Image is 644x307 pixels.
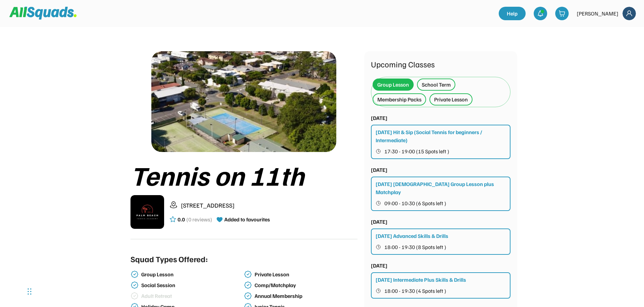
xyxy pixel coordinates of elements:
[537,10,544,17] img: bell-03%20%281%29.svg
[376,243,506,251] button: 18:00 - 19:30 (8 Spots left )
[130,195,164,229] img: IMG_2979.png
[244,270,252,278] img: check-verified-01.svg
[371,58,510,70] div: Upcoming Classes
[130,253,208,265] div: Squad Types Offered:
[559,10,565,17] img: shopping-cart-01%20%281%29.svg
[384,149,449,154] span: 17:30 - 19:00 (15 Spots left )
[141,282,243,288] div: Social Session
[377,95,421,103] div: Membership Packs
[141,271,243,278] div: Group Lesson
[186,215,212,223] div: (0 reviews)
[371,166,387,174] div: [DATE]
[371,114,387,122] div: [DATE]
[384,244,446,250] span: 18:00 - 19:30 (8 Spots left )
[376,276,466,284] div: [DATE] Intermediate Plus Skills & Drills
[499,7,526,20] a: Help
[244,281,252,289] img: check-verified-01.svg
[376,128,506,144] div: [DATE] Hit & Sip (Social Tennis for beginners / Intermediate)
[141,293,243,299] div: Adult Retreat
[384,201,446,206] span: 09:00 - 10:30 (6 Spots left )
[622,7,636,20] img: Frame%2018.svg
[376,180,506,196] div: [DATE] [DEMOGRAPHIC_DATA] Group Lesson plus Matchplay
[384,288,446,294] span: 18:00 - 19:30 (4 Spots left )
[371,218,387,226] div: [DATE]
[255,271,356,278] div: Private Lesson
[244,292,252,300] img: check-verified-01.svg
[181,201,357,210] div: [STREET_ADDRESS]
[130,160,357,190] div: Tennis on 11th
[255,282,356,288] div: Comp/Matchplay
[130,270,139,278] img: check-verified-01.svg
[434,95,468,103] div: Private Lesson
[376,199,506,208] button: 09:00 - 10:30 (6 Spots left )
[376,232,448,240] div: [DATE] Advanced Skills & Drills
[376,147,506,156] button: 17:30 - 19:00 (15 Spots left )
[224,215,270,223] div: Added to favourites
[422,81,451,89] div: School Term
[371,262,387,270] div: [DATE]
[178,215,185,223] div: 0.0
[130,292,139,300] img: check-verified-01%20%281%29.svg
[130,281,139,289] img: check-verified-01.svg
[577,9,618,18] div: [PERSON_NAME]
[255,293,356,299] div: Annual Membership
[376,286,506,295] button: 18:00 - 19:30 (4 Spots left )
[377,81,409,89] div: Group Lesson
[151,51,336,152] img: 1000017423.png
[9,7,77,20] img: Squad%20Logo.svg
